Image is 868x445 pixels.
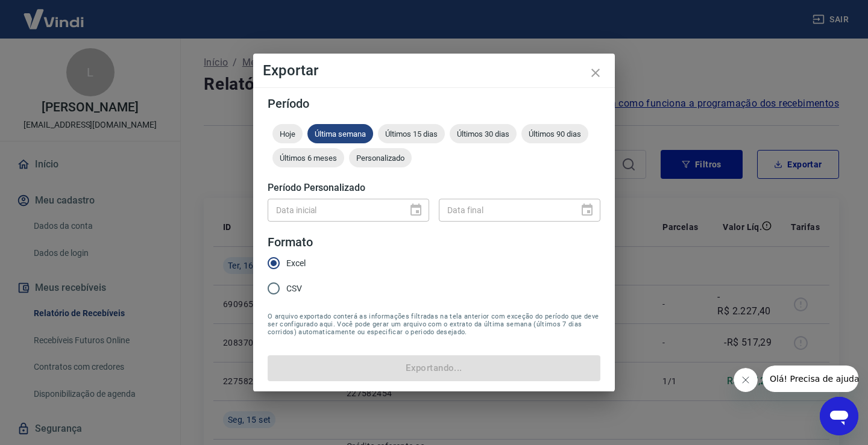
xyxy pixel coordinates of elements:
[763,366,858,392] iframe: Mensagem da empresa
[349,148,412,167] div: Personalizado
[521,129,588,138] span: Últimos 90 dias
[286,257,306,270] span: Excel
[268,199,399,221] input: DD/MM/YYYY
[268,313,600,336] span: O arquivo exportado conterá as informações filtradas na tela anterior com exceção do período que ...
[378,129,445,138] span: Últimos 15 dias
[734,368,758,392] iframe: Fechar mensagem
[272,154,344,163] span: Últimos 6 meses
[581,58,610,87] button: close
[307,124,373,143] div: Última semana
[272,124,303,143] div: Hoje
[7,8,101,18] span: Olá! Precisa de ajuda?
[286,282,302,295] span: CSV
[820,397,858,435] iframe: Botão para abrir a janela de mensagens
[439,199,570,221] input: DD/MM/YYYY
[268,234,313,251] legend: Formato
[272,148,344,167] div: Últimos 6 meses
[450,124,517,143] div: Últimos 30 dias
[349,154,412,163] span: Personalizado
[307,129,373,138] span: Última semana
[521,124,588,143] div: Últimos 90 dias
[450,129,517,138] span: Últimos 30 dias
[263,63,605,78] h4: Exportar
[378,124,445,143] div: Últimos 15 dias
[268,98,600,110] h5: Período
[272,129,303,138] span: Hoje
[268,182,600,194] h5: Período Personalizado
